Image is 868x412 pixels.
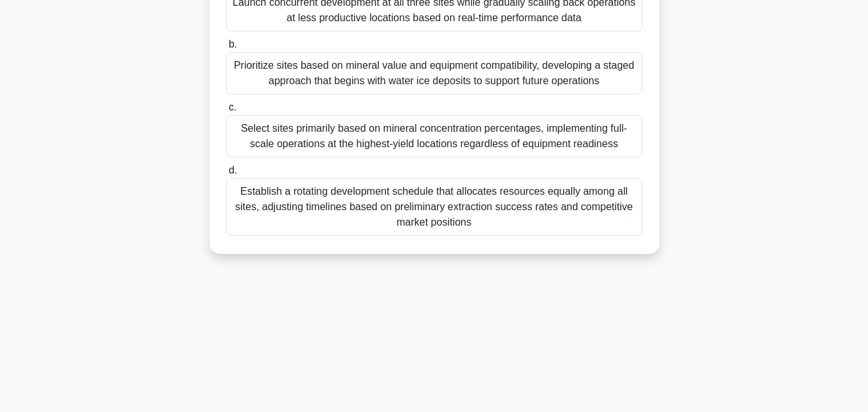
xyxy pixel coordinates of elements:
[226,178,642,236] div: Establish a rotating development schedule that allocates resources equally among all sites, adjus...
[229,165,237,175] span: d.
[229,102,236,112] span: c.
[226,52,642,94] div: Prioritize sites based on mineral value and equipment compatibility, developing a staged approach...
[226,115,642,157] div: Select sites primarily based on mineral concentration percentages, implementing full-scale operat...
[229,39,237,49] span: b.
